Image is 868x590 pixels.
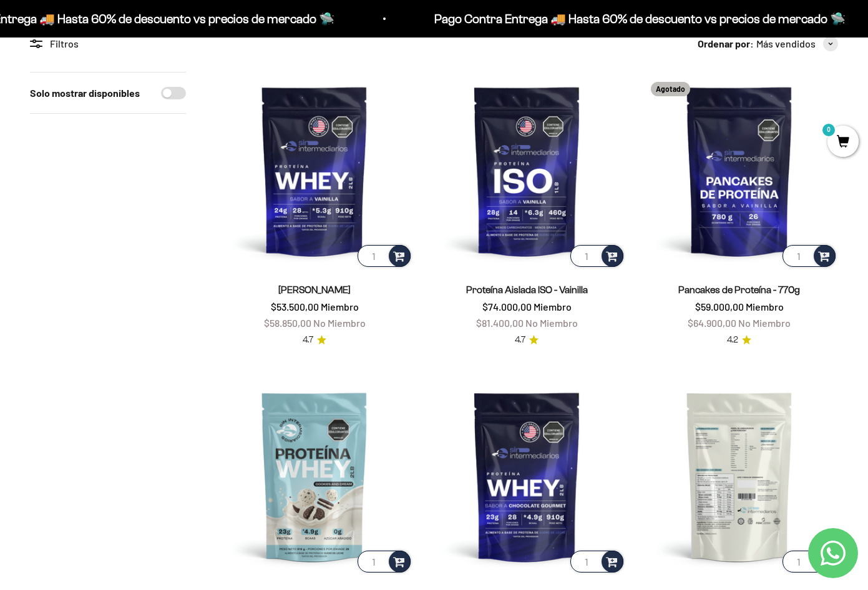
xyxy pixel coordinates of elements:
[515,333,525,347] span: 4.7
[738,317,791,329] span: No Miembro
[688,317,736,329] span: $64.900,00
[698,36,754,52] span: Ordenar por:
[756,36,838,52] button: Más vendidos
[321,301,359,312] span: Miembro
[313,317,366,329] span: No Miembro
[482,301,532,312] span: $74.000,00
[525,317,578,329] span: No Miembro
[746,301,784,312] span: Miembro
[641,377,838,575] img: Proteína Aislada ISO - Cookies & Cream
[727,333,738,347] span: 4.2
[303,333,313,347] span: 4.7
[515,333,539,347] a: 4.74.7 de 5.0 estrellas
[756,36,816,52] span: Más vendidos
[466,284,588,295] a: Proteína Aislada ISO - Vainilla
[30,36,186,52] div: Filtros
[476,317,524,329] span: $81.400,00
[695,301,744,312] span: $59.000,00
[827,136,859,149] a: 0
[727,333,751,347] a: 4.24.2 de 5.0 estrellas
[534,301,572,312] span: Miembro
[271,301,319,312] span: $53.500,00
[432,9,843,29] p: Pago Contra Entrega 🚚 Hasta 60% de descuento vs precios de mercado 🛸
[303,333,326,347] a: 4.74.7 de 5.0 estrellas
[278,284,351,295] a: [PERSON_NAME]
[821,122,836,137] mark: 0
[30,85,140,101] label: Solo mostrar disponibles
[264,317,311,329] span: $58.850,00
[678,284,800,295] a: Pancakes de Proteína - 770g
